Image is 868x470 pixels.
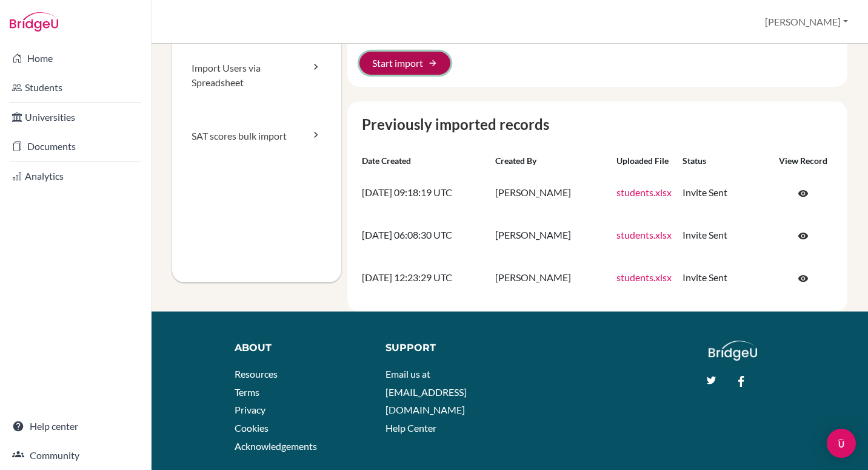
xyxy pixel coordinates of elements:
[235,386,259,398] a: Terms
[709,341,758,361] img: logo_white@2x-f4f0deed5e89b7ecb1c2cc34c3e3d731f90f0f143d5ea2071677605dd97b5244.png
[490,172,612,214] td: [PERSON_NAME]
[2,443,149,468] a: Community
[2,164,149,188] a: Analytics
[359,52,450,75] button: Start import
[2,105,149,129] a: Universities
[386,368,467,415] a: Email us at [EMAIL_ADDRESS][DOMAIN_NAME]
[357,172,490,214] td: [DATE] 09:18:19 UTC
[827,429,856,458] div: Open Intercom Messenger
[235,341,359,355] div: About
[616,229,672,240] a: students.xlsx
[357,257,490,299] td: [DATE] 12:23:29 UTC
[172,41,341,109] a: Import Users via Spreadsheet
[235,368,278,380] a: Resources
[769,150,838,172] th: View record
[798,188,809,199] span: visibility
[235,404,265,415] a: Privacy
[2,414,149,438] a: Help center
[678,172,769,214] td: Invite Sent
[386,422,436,434] a: Help Center
[235,440,317,452] a: Acknowledgements
[235,422,269,434] a: Cookies
[798,273,809,284] span: visibility
[2,46,149,70] a: Home
[678,214,769,257] td: Invite Sent
[428,58,438,68] span: arrow_forward
[678,150,769,172] th: Status
[678,257,769,299] td: Invite Sent
[785,267,821,290] a: Click to open the record on its current state
[612,150,678,172] th: Uploaded file
[357,114,838,135] caption: Previously imported records
[10,12,58,32] img: Bridge-U
[357,214,490,257] td: [DATE] 06:08:30 UTC
[2,75,149,100] a: Students
[172,109,341,163] a: SAT scores bulk import
[386,341,498,355] div: Support
[490,257,612,299] td: [PERSON_NAME]
[760,10,853,33] button: [PERSON_NAME]
[490,214,612,257] td: [PERSON_NAME]
[798,231,809,242] span: visibility
[785,182,821,205] a: Click to open the record on its current state
[785,224,821,247] a: Click to open the record on its current state
[357,150,490,172] th: Date created
[616,271,672,283] a: students.xlsx
[2,134,149,158] a: Documents
[490,150,612,172] th: Created by
[616,186,672,198] a: students.xlsx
